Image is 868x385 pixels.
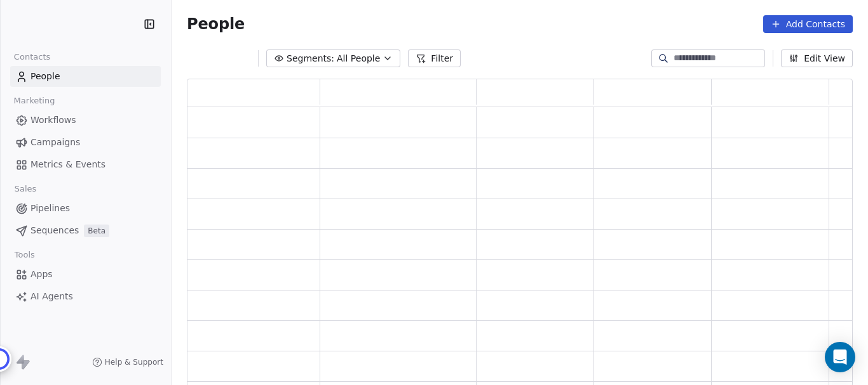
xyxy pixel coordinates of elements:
a: Pipelines [10,198,161,219]
span: Marketing [8,91,60,110]
span: Segments: [287,52,334,65]
a: Apps [10,264,161,285]
span: Workflows [31,114,76,127]
button: Edit View [781,49,853,67]
span: Campaigns [31,136,80,149]
span: Help & Support [105,357,163,367]
span: AI Agents [31,290,73,303]
span: Sequences [31,224,79,237]
span: Metrics & Events [31,158,105,171]
a: Workflows [10,110,161,131]
span: Beta [84,225,109,237]
span: People [31,70,60,83]
a: Campaigns [10,132,161,153]
span: Contacts [8,48,56,67]
span: Tools [9,245,40,264]
button: Filter [408,49,461,67]
button: Add Contacts [763,15,853,33]
span: Sales [9,179,42,199]
a: SequencesBeta [10,220,161,241]
a: Help & Support [92,357,163,367]
span: Pipelines [31,202,70,215]
span: Apps [31,268,53,281]
a: Metrics & Events [10,154,161,175]
a: People [10,66,161,87]
span: All People [337,52,380,65]
a: AI Agents [10,286,161,307]
div: Open Intercom Messenger [825,342,855,372]
span: People [187,15,245,34]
